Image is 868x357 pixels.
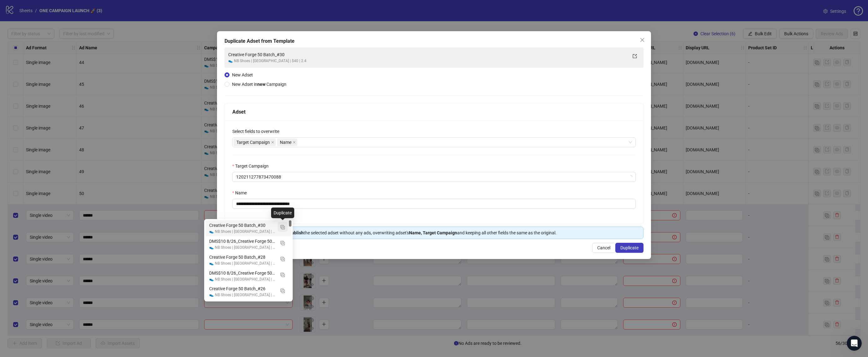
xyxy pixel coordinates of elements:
[637,35,647,45] button: Close
[209,229,275,235] div: 👟 NB Shoes | [GEOGRAPHIC_DATA] | $40 | 2.4
[236,172,632,182] span: 120211277873470088
[232,189,251,196] label: Name
[20,25,114,30] span: Scheduling Ads and Delivery Error Support Request
[278,285,288,295] button: Duplicate
[640,37,645,42] span: close
[205,220,291,236] div: Creative Forge 50 Batch_#30
[205,252,291,268] div: Creative Forge 50 Batch_#28
[4,2,16,14] button: go back
[278,270,288,280] button: Duplicate
[592,243,615,253] button: Cancel
[271,208,294,218] div: Duplicate
[209,292,275,298] div: 👟 NB Shoes | [GEOGRAPHIC_DATA] | $40 | 2.4
[228,51,627,58] div: Creative Forge 50 Batch_#30
[277,139,297,146] span: Name
[205,268,291,284] div: DMS$10 8/26_Creative Forge 50 Batch_#27
[6,21,119,34] a: Scheduling Ads and Delivery Error Support Request
[280,273,285,277] img: Duplicate
[232,82,286,87] span: New Adset in Campaign
[110,2,121,14] div: Close
[597,245,610,250] span: Cancel
[278,254,288,264] button: Duplicate
[5,15,120,198] div: Laura says…
[205,300,291,315] div: DMS$10 8/26_Creative Forge 50 Batch_#25
[234,139,276,146] span: Target Campaign
[20,204,25,209] button: Gif picker
[18,3,28,13] img: Profile image for Fin
[232,199,636,209] input: Name
[620,245,638,250] span: Duplicate
[280,289,285,293] img: Duplicate
[107,202,117,212] button: Send a message…
[236,139,270,146] span: Target Campaign
[293,141,296,144] span: close
[10,18,98,190] div: Hi [PERSON_NAME], ​ I hope everything is going very well for you! Regarding Scheduling ads, while...
[628,174,633,179] span: loading
[10,204,15,209] button: Emoji picker
[271,141,274,144] span: close
[209,222,275,229] div: Creative Forge 50 Batch_#30
[228,58,627,64] div: 👟 NB Shoes | [GEOGRAPHIC_DATA] | $40 | 2.4
[633,54,637,58] span: export
[280,225,285,229] img: Duplicate
[257,82,265,87] strong: new
[209,238,275,245] div: DMS$10 8/26_Creative Forge 50 Batch_#29
[30,204,35,209] button: Upload attachment
[280,241,285,245] img: Duplicate
[209,261,275,267] div: 👟 NB Shoes | [GEOGRAPHIC_DATA] | $40 | 2.4
[229,229,639,236] div: You are about to the selected adset without any ads, overwriting adset's and keeping all other fi...
[278,222,288,232] button: Duplicate
[225,37,643,45] div: Duplicate Adset from Template
[205,236,291,252] div: DMS$10 8/26_Creative Forge 50 Batch_#29
[209,245,275,251] div: 👟 NB Shoes | [GEOGRAPHIC_DATA] | $40 | 2.4
[5,15,103,193] div: Hi [PERSON_NAME],​I hope everything is going very well for you!Regarding Scheduling ads, while th...
[209,270,275,276] div: DMS$10 8/26_Creative Forge 50 Batch_#27
[32,98,42,103] a: here
[409,230,457,235] strong: Name, Target Campaign
[280,139,291,146] span: Name
[209,254,275,261] div: Creative Forge 50 Batch_#28
[10,61,81,73] b: Rule Engine
[209,276,275,282] div: 👟 NB Shoes | [GEOGRAPHIC_DATA] | $40 | 2.4
[847,336,862,351] iframe: Intercom live chat
[232,163,273,169] label: Target Campaign
[232,108,636,116] div: Adset
[98,2,110,14] button: Home
[280,257,285,261] img: Duplicate
[30,8,78,14] p: The team can also help
[5,191,120,202] textarea: Message…
[232,128,283,135] label: Select fields to overwrite
[30,3,38,8] h1: Fin
[209,285,275,292] div: Creative Forge 50 Batch_#26
[32,61,55,66] i: is possible
[205,284,291,300] div: Creative Forge 50 Batch_#26
[278,238,288,248] button: Duplicate
[615,243,643,253] button: Duplicate
[232,72,253,77] span: New Adset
